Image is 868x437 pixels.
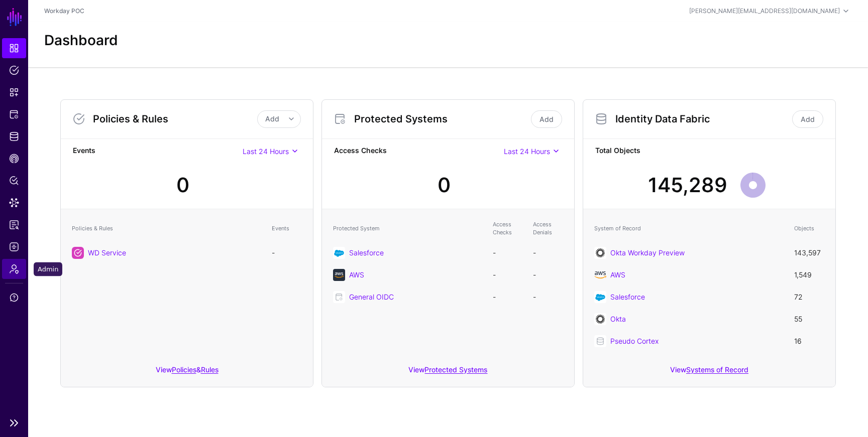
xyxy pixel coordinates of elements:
[34,262,62,276] div: Admin
[67,215,267,242] th: Policies & Rules
[9,293,19,303] span: Support
[594,269,606,281] img: svg+xml;base64,PHN2ZyB4bWxucz0iaHR0cDovL3d3dy53My5vcmcvMjAwMC9zdmciIHhtbG5zOnhsaW5rPSJodHRwOi8vd3...
[686,365,748,374] a: Systems of Record
[2,126,26,147] a: Identity Data Fabric
[595,145,823,158] strong: Total Objects
[2,82,26,102] a: Snippets
[9,43,19,53] span: Dashboard
[488,264,528,286] td: -
[44,7,84,15] a: Workday POC
[2,259,26,279] a: Admin
[528,286,568,308] td: -
[488,215,528,242] th: Access Checks
[9,198,19,208] span: Data Lens
[528,264,568,286] td: -
[9,220,19,230] span: Reports
[789,308,829,330] td: 55
[424,365,487,374] a: Protected Systems
[243,147,289,156] span: Last 24 Hours
[648,170,727,200] div: 145,289
[9,154,19,164] span: CAEP Hub
[349,293,394,301] a: General OIDC
[265,114,279,123] span: Add
[2,38,26,58] a: Dashboard
[2,215,26,235] a: Reports
[610,337,659,345] a: Pseudo Cortex
[789,264,829,286] td: 1,549
[589,215,789,242] th: System of Record
[789,242,829,264] td: 143,597
[9,131,19,141] span: Identity Data Fabric
[9,87,19,97] span: Snippets
[528,215,568,242] th: Access Denials
[267,215,307,242] th: Events
[2,60,26,80] a: Policies
[349,248,384,257] a: Salesforce
[328,215,488,242] th: Protected System
[2,237,26,257] a: Logs
[322,358,574,387] div: View
[176,170,189,200] div: 0
[349,270,364,279] a: AWS
[2,104,26,124] a: Protected Systems
[9,264,19,274] span: Admin
[73,145,243,158] strong: Events
[61,358,313,387] div: View &
[44,32,118,49] h2: Dashboard
[528,242,568,264] td: -
[488,242,528,264] td: -
[93,113,257,125] h3: Policies & Rules
[6,6,23,28] a: SGNL
[610,315,626,323] a: Okta
[789,286,829,308] td: 72
[333,247,345,259] img: svg+xml;base64,PHN2ZyB3aWR0aD0iNjQiIGhlaWdodD0iNjQiIHZpZXdCb3g9IjAgMCA2NCA2NCIgZmlsbD0ibm9uZSIgeG...
[438,170,451,200] div: 0
[9,65,19,75] span: Policies
[354,113,529,125] h3: Protected Systems
[789,215,829,242] th: Objects
[594,291,606,303] img: svg+xml;base64,PHN2ZyB3aWR0aD0iNjQiIGhlaWdodD0iNjQiIHZpZXdCb3g9IjAgMCA2NCA2NCIgZmlsbD0ibm9uZSIgeG...
[333,269,345,281] img: svg+xml;base64,PHN2ZyB3aWR0aD0iNjQiIGhlaWdodD0iNjQiIHZpZXdCb3g9IjAgMCA2NCA2NCIgZmlsbD0ibm9uZSIgeG...
[2,171,26,191] a: Policy Lens
[201,365,219,374] a: Rules
[610,293,645,301] a: Salesforce
[789,330,829,352] td: 16
[594,247,606,259] img: svg+xml;base64,PHN2ZyB3aWR0aD0iNjQiIGhlaWdodD0iNjQiIHZpZXdCb3g9IjAgMCA2NCA2NCIgZmlsbD0ibm9uZSIgeG...
[504,147,550,156] span: Last 24 Hours
[488,286,528,308] td: -
[610,248,685,257] a: Okta Workday Preview
[615,113,790,125] h3: Identity Data Fabric
[531,110,562,128] a: Add
[267,242,307,264] td: -
[9,176,19,186] span: Policy Lens
[610,270,625,279] a: AWS
[2,193,26,213] a: Data Lens
[88,248,126,257] a: WD Service
[9,109,19,119] span: Protected Systems
[792,110,823,128] a: Add
[172,365,196,374] a: Policies
[583,358,835,387] div: View
[334,145,504,158] strong: Access Checks
[594,313,606,325] img: svg+xml;base64,PHN2ZyB3aWR0aD0iNjQiIGhlaWdodD0iNjQiIHZpZXdCb3g9IjAgMCA2NCA2NCIgZmlsbD0ibm9uZSIgeG...
[689,7,840,16] div: [PERSON_NAME][EMAIL_ADDRESS][DOMAIN_NAME]
[2,149,26,169] a: CAEP Hub
[9,242,19,252] span: Logs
